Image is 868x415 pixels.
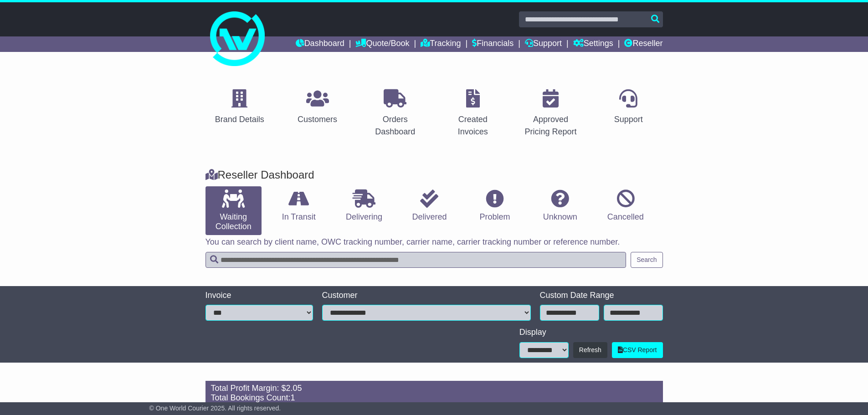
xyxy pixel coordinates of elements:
[367,113,424,138] div: Orders Dashboard
[532,186,588,225] a: Unknown
[540,291,663,301] div: Custom Date Range
[296,36,344,52] a: Dashboard
[205,186,262,235] a: Waiting Collection
[209,86,270,129] a: Brand Details
[401,186,457,225] a: Delivered
[211,393,657,403] div: Total Bookings Count:
[292,86,343,129] a: Customers
[573,36,613,52] a: Settings
[286,384,302,393] span: 2.05
[614,113,643,126] div: Support
[271,186,327,225] a: In Transit
[624,36,663,52] a: Reseller
[445,113,502,138] div: Created Invoices
[631,252,663,268] button: Search
[612,342,663,358] a: CSV Report
[291,393,295,402] span: 1
[201,169,668,182] div: Reseller Dashboard
[472,36,514,52] a: Financials
[573,342,607,358] button: Refresh
[525,36,562,52] a: Support
[355,36,409,52] a: Quote/Book
[522,113,579,138] div: Approved Pricing Report
[205,237,663,247] p: You can search by client name, OWC tracking number, carrier name, carrier tracking number or refe...
[149,405,281,412] span: © One World Courier 2025. All rights reserved.
[205,291,313,301] div: Invoice
[608,86,649,129] a: Support
[519,328,663,338] div: Display
[421,36,461,52] a: Tracking
[439,86,508,141] a: Created Invoices
[298,113,337,126] div: Customers
[361,86,430,141] a: Orders Dashboard
[211,384,657,394] div: Total Profit Margin: $
[322,291,531,301] div: Customer
[597,186,653,225] a: Cancelled
[215,113,264,126] div: Brand Details
[467,186,523,225] a: Problem
[516,86,585,141] a: Approved Pricing Report
[336,186,392,225] a: Delivering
